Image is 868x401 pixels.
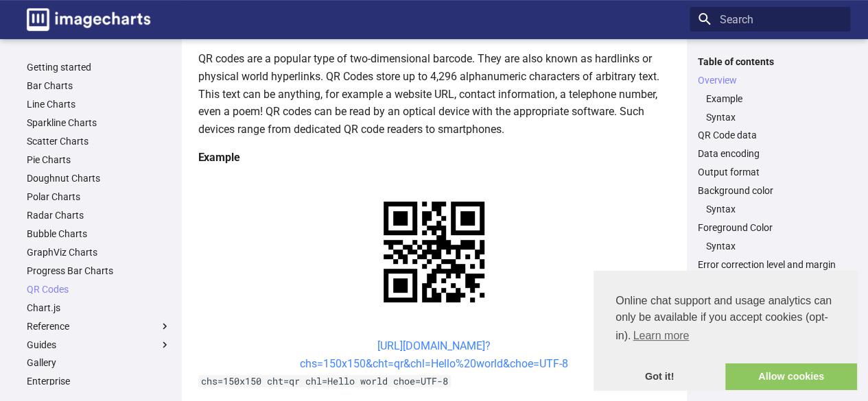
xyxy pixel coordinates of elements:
nav: Foreground Color [698,240,842,252]
a: dismiss cookie message [594,363,725,391]
input: Search [690,7,850,32]
a: Output format [698,166,842,178]
a: Data encoding [698,147,842,160]
nav: Background color [698,203,842,215]
a: [URL][DOMAIN_NAME]?chs=150x150&cht=qr&chl=Hello%20world&choe=UTF-8 [300,339,568,370]
a: Syntax [706,203,842,215]
a: Gallery [27,356,171,369]
h4: Example [198,149,670,167]
label: Guides [27,339,171,351]
a: Example [706,93,842,105]
p: QR codes are a popular type of two-dimensional barcode. They are also known as hardlinks or physi... [198,50,670,138]
a: Progress Bar Charts [27,265,171,277]
a: Getting started [27,61,171,73]
a: Error correction level and margin [698,258,842,271]
span: Online chat support and usage analytics can only be available if you accept cookies (opt-in). [615,293,835,346]
a: Syntax [706,240,842,252]
a: Overview [698,74,842,86]
a: Sparkline Charts [27,117,171,129]
a: QR Code data [698,129,842,141]
a: Doughnut Charts [27,172,171,184]
a: Line Charts [27,98,171,110]
a: Scatter Charts [27,135,171,147]
a: Foreground Color [698,221,842,234]
a: Enterprise [27,375,171,387]
div: cookieconsent [594,271,857,390]
a: Bar Charts [27,80,171,92]
a: Image-Charts documentation [21,3,156,36]
a: QR Codes [27,283,171,295]
a: allow cookies [725,363,857,391]
a: Polar Charts [27,191,171,203]
nav: Overview [698,93,842,123]
a: Radar Charts [27,209,171,221]
a: GraphViz Charts [27,246,171,258]
a: Background color [698,184,842,197]
img: logo [27,8,150,31]
a: Syntax [706,111,842,123]
img: chart [360,178,508,326]
a: learn more about cookies [631,326,691,346]
a: Pie Charts [27,154,171,166]
label: Table of contents [690,56,850,68]
label: Reference [27,320,171,332]
nav: Table of contents [690,56,850,271]
code: chs=150x150 cht=qr chl=Hello world choe=UTF-8 [198,375,451,387]
a: Chart.js [27,302,171,314]
a: Bubble Charts [27,228,171,240]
